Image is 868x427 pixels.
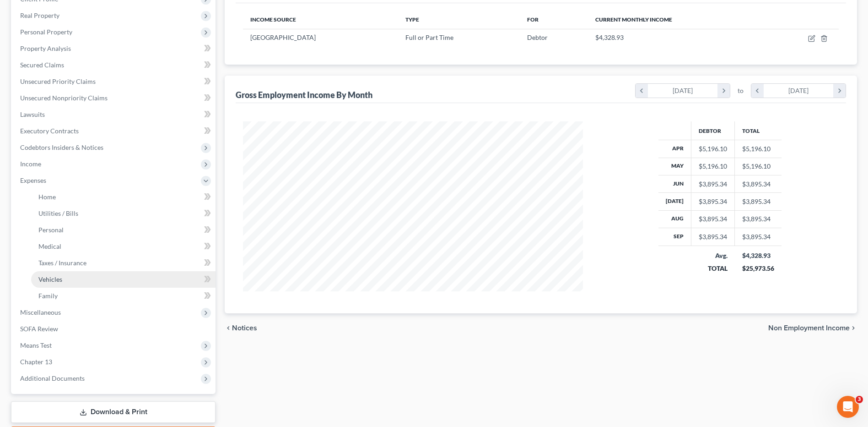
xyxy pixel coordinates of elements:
a: Personal [31,222,216,238]
a: Executory Contracts [13,123,216,139]
a: Family [31,288,216,304]
span: Home [38,193,56,201]
th: Apr [658,140,691,158]
a: Lawsuits [13,106,216,123]
span: Property Analysis [20,44,71,52]
i: chevron_left [751,84,764,98]
span: Lawsuits [20,110,45,118]
span: to [738,86,744,95]
span: Utilities / Bills [38,209,78,217]
a: Unsecured Nonpriority Claims [13,90,216,106]
span: For [527,16,539,23]
th: Jun [658,175,691,192]
div: $3,895.34 [699,232,727,241]
span: Personal [38,226,64,234]
div: [DATE] [648,84,718,98]
span: Vehicles [38,275,62,283]
span: SOFA Review [20,325,58,333]
i: chevron_right [833,84,846,98]
a: Medical [31,238,216,255]
a: Home [31,189,216,205]
div: $3,895.34 [699,197,727,206]
span: 3 [856,396,863,403]
span: Medical [38,242,61,250]
span: Real Property [20,11,59,19]
a: SOFA Review [13,321,216,337]
td: $5,196.10 [735,158,782,175]
i: chevron_right [850,324,857,332]
button: Non Employment Income chevron_right [768,324,857,332]
a: Download & Print [11,401,216,423]
span: $4,328.93 [595,33,624,41]
span: Taxes / Insurance [38,259,86,267]
span: Additional Documents [20,374,85,382]
span: Unsecured Priority Claims [20,77,96,85]
td: $3,895.34 [735,210,782,228]
i: chevron_left [225,324,232,332]
span: Means Test [20,341,52,349]
td: $3,895.34 [735,228,782,246]
span: Expenses [20,176,46,184]
th: May [658,158,691,175]
span: Income [20,160,41,168]
span: Chapter 13 [20,358,52,366]
div: $3,895.34 [699,214,727,224]
a: Property Analysis [13,40,216,57]
span: Income Source [250,16,296,23]
div: $5,196.10 [699,162,727,171]
div: TOTAL [699,264,728,273]
iframe: Intercom live chat [837,396,859,418]
span: Non Employment Income [768,324,850,332]
div: [DATE] [764,84,834,98]
th: Debtor [691,121,735,140]
a: Vehicles [31,271,216,288]
span: Notices [232,324,257,332]
span: Personal Property [20,28,72,36]
th: [DATE] [658,193,691,210]
td: $5,196.10 [735,140,782,158]
th: Total [735,121,782,140]
div: $3,895.34 [699,180,727,189]
td: $3,895.34 [735,175,782,192]
span: [GEOGRAPHIC_DATA] [250,33,316,41]
span: Unsecured Nonpriority Claims [20,94,108,102]
span: Executory Contracts [20,127,79,135]
span: Miscellaneous [20,308,61,316]
div: $25,973.56 [742,264,774,273]
i: chevron_left [636,84,648,98]
div: $4,328.93 [742,251,774,260]
span: Codebtors Insiders & Notices [20,143,103,151]
i: chevron_right [717,84,730,98]
span: Current Monthly Income [595,16,672,23]
div: $5,196.10 [699,144,727,153]
span: Secured Claims [20,61,64,69]
span: Debtor [527,33,548,41]
div: Gross Employment Income By Month [236,89,372,100]
div: Avg. [699,251,728,260]
th: Sep [658,228,691,246]
a: Unsecured Priority Claims [13,73,216,90]
span: Type [405,16,419,23]
span: Full or Part Time [405,33,453,41]
span: Family [38,292,58,300]
th: Aug [658,210,691,228]
button: chevron_left Notices [225,324,257,332]
a: Secured Claims [13,57,216,73]
a: Taxes / Insurance [31,255,216,271]
td: $3,895.34 [735,193,782,210]
a: Utilities / Bills [31,205,216,222]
